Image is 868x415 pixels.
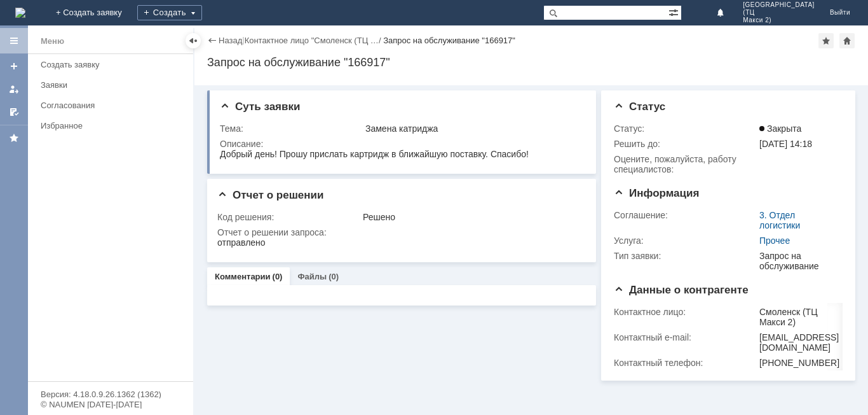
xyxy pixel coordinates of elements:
div: Контактный e-mail: [614,332,757,342]
span: Информация [614,187,699,199]
img: logo [15,8,25,18]
span: Данные о контрагенте [614,284,749,296]
div: Oцените, пожалуйста, работу специалистов: [614,154,757,174]
div: Смоленск (ТЦ Макси 2) [759,307,839,327]
span: [DATE] 14:18 [759,139,812,149]
div: (0) [329,272,339,281]
a: Мои согласования [4,102,24,122]
span: Суть заявки [220,101,300,113]
div: Контактное лицо: [614,307,757,317]
div: Запрос на обслуживание "166917" [383,36,515,45]
div: [PHONE_NUMBER] [759,358,839,368]
div: Описание: [220,139,582,149]
span: [GEOGRAPHIC_DATA] [743,1,815,9]
a: Создать заявку [4,56,24,76]
a: Назад [219,36,242,45]
span: Макси 2) [743,17,815,24]
div: Статус: [614,123,757,134]
a: Мои заявки [4,79,24,99]
span: (ТЦ [743,9,815,17]
div: Добавить в избранное [818,33,834,48]
div: Тип заявки: [614,251,757,261]
a: Заявки [36,75,191,95]
div: Создать заявку [41,60,186,69]
a: Перейти на домашнюю страницу [15,8,25,18]
div: Соглашение: [614,210,757,220]
div: Меню [41,34,64,49]
a: Согласования [36,95,191,115]
div: Отчет о решении запроса: [217,227,582,237]
div: / [245,36,383,45]
div: Код решения: [217,212,360,222]
div: Скрыть меню [186,33,201,48]
span: Статус [614,101,665,113]
div: Замена катриджа [365,123,580,134]
a: Комментарии [215,272,271,281]
div: Запрос на обслуживание "166917" [207,56,855,69]
a: Контактное лицо "Смоленск (ТЦ … [245,36,379,45]
span: Отчет о решении [217,189,323,201]
div: Заявки [41,80,186,90]
div: | [242,35,244,45]
div: Услуга: [614,236,757,246]
div: Запрос на обслуживание [759,251,837,271]
div: Согласования [41,101,186,110]
div: [EMAIL_ADDRESS][DOMAIN_NAME] [759,332,839,353]
span: Расширенный поиск [668,6,681,18]
div: Создать [137,5,202,20]
div: Избранное [41,121,172,130]
div: Версия: 4.18.0.9.26.1362 (1362) [41,390,180,398]
div: (0) [273,272,283,281]
div: Сделать домашней страницей [839,33,855,48]
div: © NAUMEN [DATE]-[DATE] [41,400,180,409]
a: Файлы [297,272,327,281]
span: Закрыта [759,123,801,134]
a: 3. Отдел логистики [759,210,800,230]
div: Решить до: [614,139,757,149]
a: Создать заявку [36,55,191,74]
div: Решено [363,212,580,222]
div: Тема: [220,123,363,134]
div: Контактный телефон: [614,358,757,368]
a: Прочее [759,236,790,246]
